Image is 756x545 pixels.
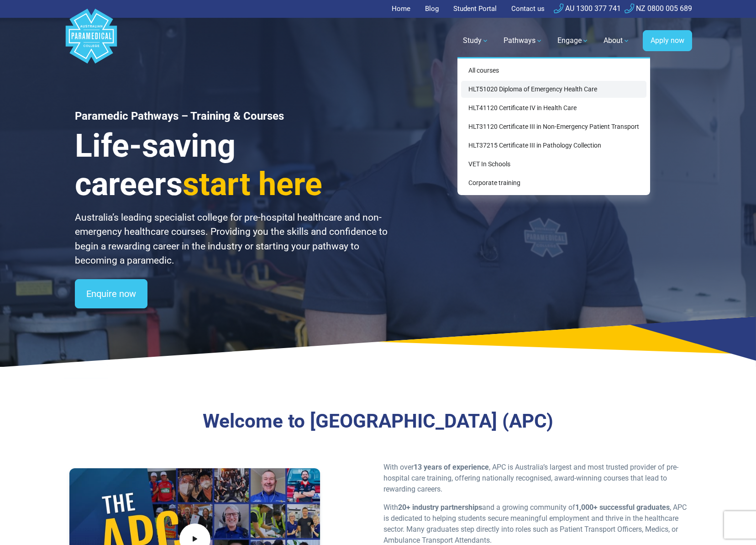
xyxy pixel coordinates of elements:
p: With over , APC is Australia’s largest and most trusted provider of pre-hospital care training, o... [383,462,687,495]
a: Australian Paramedical College [64,18,119,64]
a: NZ 0800 005 689 [625,4,692,13]
strong: 20+ industry partnerships [398,503,482,512]
span: start here [183,165,322,203]
a: Apply now [643,30,692,51]
a: HLT37215 Certificate III in Pathology Collection [461,137,646,154]
strong: 1,000+ successful graduates [575,503,670,512]
a: AU 1300 377 741 [554,4,621,13]
h1: Paramedic Pathways – Training & Courses [75,110,389,123]
div: Study [457,57,650,195]
a: About [598,28,635,53]
a: All courses [461,62,646,79]
a: VET In Schools [461,156,646,173]
a: HLT41120 Certificate IV in Health Care [461,100,646,116]
h3: Life-saving careers [75,127,389,203]
p: Australia’s leading specialist college for pre-hospital healthcare and non-emergency healthcare c... [75,211,389,268]
h3: Welcome to [GEOGRAPHIC_DATA] (APC) [115,410,640,433]
a: Study [457,28,494,53]
strong: 13 years of experience [414,463,489,471]
a: Pathways [498,28,548,53]
a: HLT51020 Diploma of Emergency Health Care [461,81,646,98]
a: Engage [552,28,594,53]
a: Enquire now [75,279,147,308]
a: HLT31120 Certificate III in Non-Emergency Patient Transport [461,118,646,135]
a: Corporate training [461,175,646,191]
